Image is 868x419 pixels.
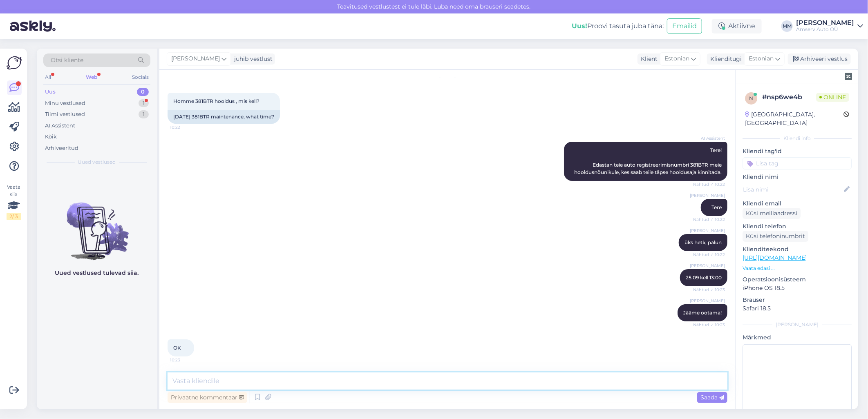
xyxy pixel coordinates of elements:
div: Tiimi vestlused [45,110,85,118]
span: [PERSON_NAME] [690,227,725,234]
div: Küsi meiliaadressi [743,208,801,219]
p: Kliendi telefon [743,222,852,231]
div: All [43,72,53,82]
div: [PERSON_NAME] [796,20,854,26]
span: Estonian [664,54,689,63]
div: Klienditugi [707,55,742,63]
div: Privaatne kommentaar [168,392,247,403]
div: 0 [137,88,149,96]
div: MM [781,20,793,32]
span: Nähtud ✓ 10:23 [693,322,725,328]
span: Nähtud ✓ 10:22 [693,216,725,223]
p: Brauser [743,296,852,304]
input: Lisa nimi [743,185,842,194]
div: Uus [45,88,56,96]
p: Uued vestlused tulevad siia. [55,269,139,277]
span: [PERSON_NAME] [171,54,220,63]
span: 25.09 kell 13:00 [686,274,722,281]
div: Kliendi info [743,135,852,142]
p: Kliendi tag'id [743,147,852,156]
p: Operatsioonisüsteem [743,275,852,284]
span: Estonian [749,54,774,63]
span: OK [173,345,181,351]
input: Lisa tag [743,157,852,169]
div: [PERSON_NAME] [743,321,852,328]
span: Uued vestlused [78,158,116,166]
div: Web [84,72,99,82]
div: Socials [130,72,150,82]
span: Otsi kliente [51,56,83,65]
div: Arhiveeri vestlus [788,53,851,65]
span: AI Assistent [694,135,725,141]
div: 1 [139,99,149,107]
p: Vaata edasi ... [743,265,852,272]
p: Safari 18.5 [743,304,852,313]
div: AI Assistent [45,122,75,130]
div: # nsp6we4b [762,92,816,102]
img: zendesk [845,73,852,80]
span: n [749,95,753,101]
span: Nähtud ✓ 10:22 [693,181,725,187]
div: 1 [139,110,149,118]
span: [PERSON_NAME] [690,263,725,269]
div: Aktiivne [712,19,762,33]
p: Kliendi nimi [743,173,852,181]
span: üks hetk, palun [685,239,722,245]
span: Tere [711,204,722,210]
div: 2 / 3 [7,213,21,220]
img: No chats [37,188,157,261]
span: [PERSON_NAME] [690,192,725,198]
p: Klienditeekond [743,245,852,254]
span: Saada [700,394,724,401]
div: Minu vestlused [45,99,85,107]
b: Uus! [572,22,587,30]
div: Klient [638,55,658,63]
span: 10:22 [170,124,201,130]
span: Online [816,93,849,102]
div: Arhiveeritud [45,144,78,152]
div: Amserv Auto OÜ [796,26,854,33]
div: Küsi telefoninumbrit [743,231,808,242]
div: Kõik [45,133,57,141]
div: [DATE] 381BTR maintenance, what time? [168,110,280,124]
a: [PERSON_NAME]Amserv Auto OÜ [796,20,863,33]
div: Vaata siia [7,183,21,220]
p: iPhone OS 18.5 [743,284,852,292]
img: Askly Logo [7,55,22,71]
p: Kliendi email [743,199,852,208]
span: Nähtud ✓ 10:22 [693,252,725,258]
span: Jääme ootama! [683,310,722,316]
div: [GEOGRAPHIC_DATA], [GEOGRAPHIC_DATA] [745,110,843,127]
div: juhib vestlust [231,55,273,63]
span: 10:23 [170,357,201,363]
a: [URL][DOMAIN_NAME] [743,254,807,261]
div: Proovi tasuta juba täna: [572,21,664,31]
span: Nähtud ✓ 10:23 [693,287,725,293]
button: Emailid [667,18,702,34]
p: Märkmed [743,333,852,342]
span: Homme 381BTR hooldus , mis kell? [173,98,260,104]
span: [PERSON_NAME] [690,298,725,304]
